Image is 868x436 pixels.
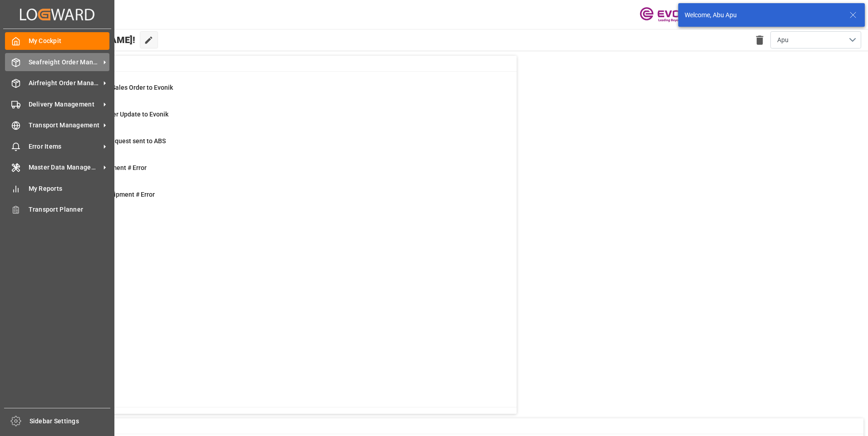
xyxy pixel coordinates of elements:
button: open menu [770,31,861,48]
span: Sidebar Settings [30,417,111,426]
span: Hello [PERSON_NAME]! [38,31,135,48]
span: Apu [777,35,789,45]
span: Airfreight Order Management [29,78,100,88]
span: Error Sales Order Update to Evonik [69,111,168,118]
a: 2TU : Pre-Leg Shipment # ErrorTransport Unit [47,190,505,209]
img: Evonik-brand-mark-Deep-Purple-RGB.jpeg_1700498283.jpeg [640,7,699,23]
span: My Reports [29,184,110,194]
span: Pending Bkg Request sent to ABS [69,137,166,145]
a: 0Error Sales Order Update to EvonikShipment [47,110,505,129]
span: My Cockpit [29,36,110,46]
a: 0Pending Bkg Request sent to ABSShipment [47,136,505,155]
span: Seafreight Order Management [29,58,100,67]
span: Transport Management [29,121,100,130]
a: Transport Planner [5,201,109,218]
a: 0Error on Initial Sales Order to EvonikShipment [47,83,505,102]
span: Error on Initial Sales Order to Evonik [69,84,173,91]
a: My Cockpit [5,32,109,50]
span: Master Data Management [29,163,100,172]
span: Error Items [29,142,100,151]
span: Delivery Management [29,100,100,109]
a: 2Main-Leg Shipment # ErrorShipment [47,163,505,182]
div: Welcome, Abu Apu [685,10,841,20]
a: My Reports [5,179,109,197]
span: Transport Planner [29,205,110,214]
